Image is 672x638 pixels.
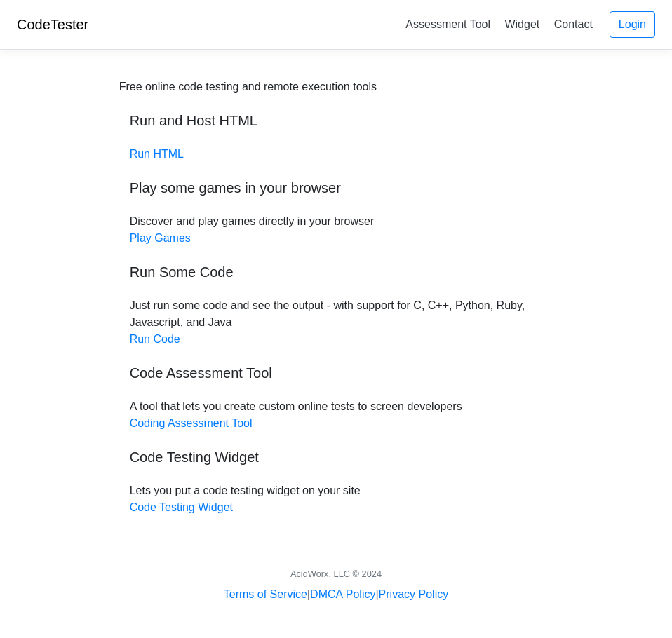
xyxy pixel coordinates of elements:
a: Contact [549,13,598,36]
div: Discover and play games directly in your browser Just run some code and see the output - with sup... [119,79,553,516]
a: Run Code [130,333,180,345]
a: Widget [499,13,545,36]
div: | | [224,586,448,603]
div: Free online code testing and remote execution tools [119,79,377,95]
a: Privacy Policy [379,588,449,600]
h5: Run and Host HTML [130,112,543,129]
a: Assessment Tool [400,13,496,36]
a: Login [610,11,655,38]
a: CodeTester [17,17,88,32]
a: Run HTML [130,148,184,160]
a: DMCA Policy [310,588,375,600]
h5: Code Testing Widget [130,449,543,466]
a: Code Testing Widget [130,501,233,513]
h5: Code Assessment Tool [130,365,543,381]
h5: Play some games in your browser [130,179,543,196]
a: Coding Assessment Tool [130,417,253,429]
div: AcidWorx, LLC © 2024 [290,567,382,581]
h5: Run Some Code [130,264,543,280]
a: Play Games [130,232,191,244]
a: Terms of Service [224,588,307,600]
